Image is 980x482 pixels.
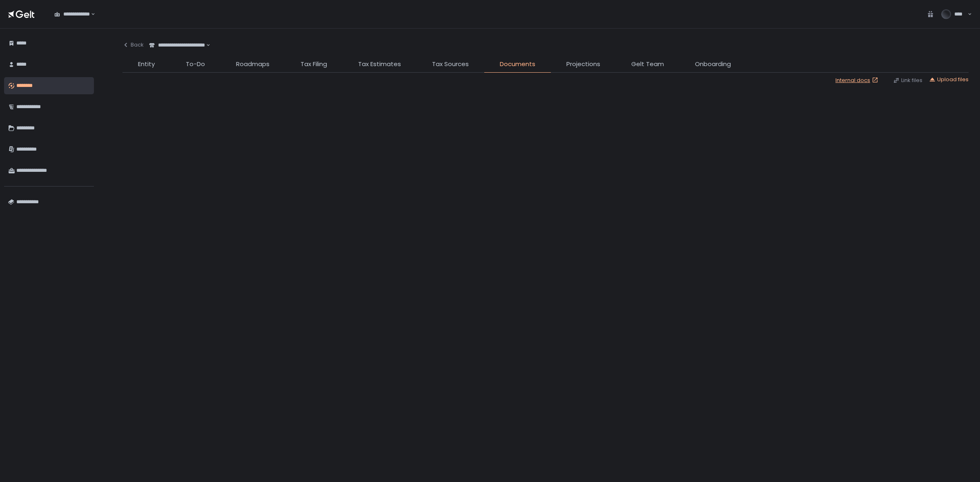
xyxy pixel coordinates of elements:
div: Back [122,41,144,49]
span: Documents [500,60,535,69]
span: Projections [566,60,600,69]
a: Internal docs [835,77,880,84]
span: Onboarding [695,60,731,69]
span: Tax Filing [301,60,327,69]
span: Entity [138,60,155,69]
span: Gelt Team [631,60,664,69]
div: Search for option [144,37,210,54]
button: Link files [893,77,922,84]
button: Upload files [929,76,969,83]
div: Search for option [49,6,95,23]
span: Roadmaps [236,60,269,69]
button: Back [122,37,144,53]
span: To-Do [186,60,205,69]
span: Tax Sources [432,60,469,69]
span: Tax Estimates [358,60,401,69]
